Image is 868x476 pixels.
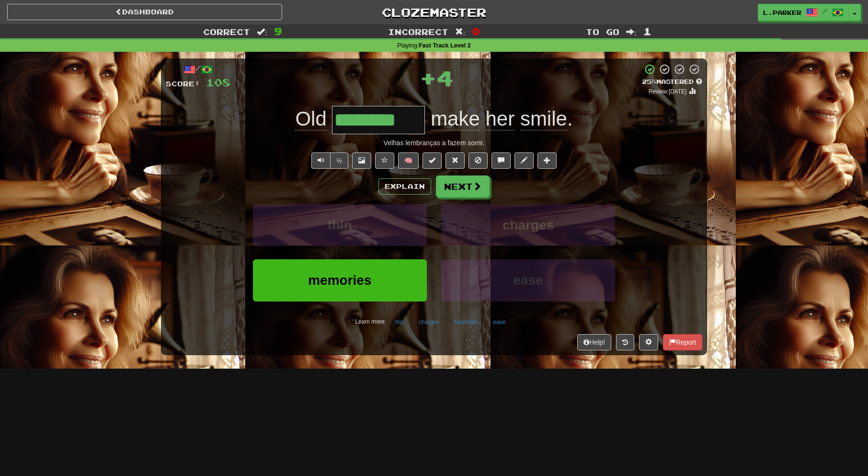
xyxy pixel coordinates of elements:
[436,175,490,197] button: Next
[257,28,267,36] span: :
[398,152,419,169] button: 🧠
[166,63,230,75] div: /
[328,218,352,232] span: thin
[441,259,615,301] button: ease
[822,8,827,14] span: /
[355,318,386,325] small: Learn more:
[253,204,427,246] button: thin
[295,107,326,130] span: Old
[643,25,651,37] span: 1
[763,8,801,17] span: L.Parker
[413,315,445,329] button: charges
[537,152,557,169] button: Add to collection (alt+a)
[642,78,656,85] span: 25 %
[420,63,436,92] span: +
[586,27,619,36] span: To go
[388,27,448,36] span: Incorrect
[626,28,637,36] span: :
[486,107,515,130] span: her
[378,178,431,195] button: Explain
[206,76,230,88] span: 108
[445,152,465,169] button: Reset to 0% Mastered (alt+r)
[166,80,200,88] span: Score:
[375,152,394,169] button: Favorite sentence (alt+f)
[436,66,453,90] span: 4
[352,152,371,169] button: Show image (alt+x)
[308,273,371,288] span: memories
[423,152,442,169] button: Set this sentence to 100% Mastered (alt+m)
[455,28,466,36] span: :
[577,334,611,350] button: Help!
[468,152,488,169] button: Ignore sentence (alt+i)
[448,315,484,329] button: memories
[390,315,410,329] button: thin
[311,152,331,169] button: Play sentence audio (ctl+space)
[520,107,567,130] span: smile
[425,107,572,130] span: .
[274,25,282,37] span: 9
[491,152,511,169] button: Discuss sentence (alt+u)
[203,27,250,36] span: Correct
[663,334,702,350] button: Report
[166,138,702,148] div: Velhas lembranças a fazem sorrir.
[330,152,348,169] button: ½
[7,4,282,20] a: Dashboard
[649,88,687,95] small: Review: [DATE]
[431,107,480,130] span: make
[441,204,615,246] button: charges
[419,42,471,49] strong: Fast Track Level 2
[642,78,702,86] div: Mastered
[514,273,543,288] span: ease
[253,259,427,301] button: memories
[297,4,571,21] a: Clozemaster
[514,152,534,169] button: Edit sentence (alt+d)
[309,152,348,169] div: Text-to-speech controls
[488,315,511,329] button: ease
[472,25,480,37] span: 0
[503,218,554,232] span: charges
[616,334,634,350] button: Round history (alt+y)
[758,4,849,21] a: L.Parker /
